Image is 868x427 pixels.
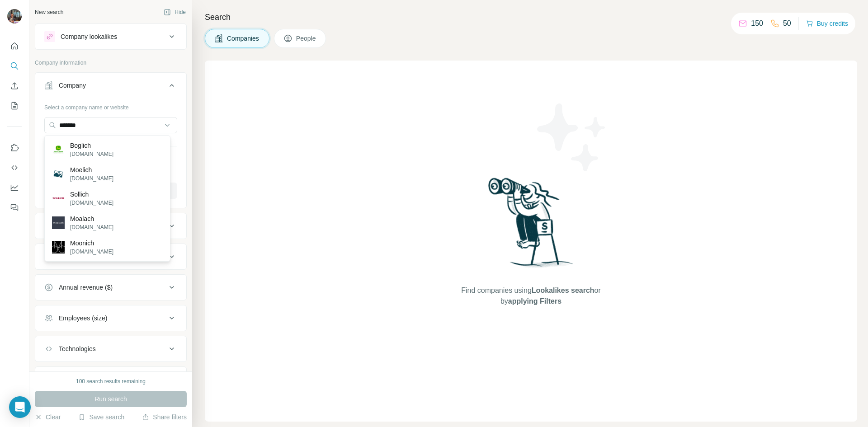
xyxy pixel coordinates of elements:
[59,283,113,292] div: Annual revenue ($)
[531,97,613,178] img: Surfe Illustration - Stars
[783,18,791,29] p: 50
[70,214,113,223] p: Moalach
[35,8,63,16] div: New search
[78,413,124,422] button: Save search
[44,100,177,112] div: Select a company name or website
[70,223,113,231] p: [DOMAIN_NAME]
[35,307,186,329] button: Employees (size)
[70,248,113,256] p: [DOMAIN_NAME]
[70,190,113,199] p: Sollich
[7,160,22,176] button: Use Surfe API
[70,239,113,248] p: Moonich
[35,26,186,47] button: Company lookalikes
[70,150,113,158] p: [DOMAIN_NAME]
[35,369,186,390] button: Keywords
[7,199,22,216] button: Feedback
[35,75,186,100] button: Company
[52,192,65,205] img: Sollich
[35,413,61,422] button: Clear
[508,297,561,305] span: applying Filters
[76,377,146,385] div: 100 search results remaining
[52,168,65,180] img: Moelich
[59,314,107,323] div: Employees (size)
[205,11,857,23] h4: Search
[70,174,113,183] p: [DOMAIN_NAME]
[142,413,187,422] button: Share filters
[484,175,578,276] img: Surfe Illustration - Woman searching with binoculars
[227,34,260,43] span: Companies
[806,17,848,30] button: Buy credits
[59,344,96,353] div: Technologies
[7,140,22,156] button: Use Surfe on LinkedIn
[9,396,31,418] div: Open Intercom Messenger
[532,286,594,294] span: Lookalikes search
[7,58,22,74] button: Search
[52,143,65,156] img: Boglich
[61,32,117,41] div: Company lookalikes
[7,78,22,94] button: Enrich CSV
[70,199,113,207] p: [DOMAIN_NAME]
[35,59,187,67] p: Company information
[751,18,763,29] p: 150
[35,338,186,360] button: Technologies
[7,179,22,196] button: Dashboard
[7,98,22,114] button: My lists
[35,215,186,237] button: Industry
[7,9,22,23] img: Avatar
[35,277,186,298] button: Annual revenue ($)
[35,246,186,267] button: HQ location
[59,81,86,90] div: Company
[458,285,603,307] span: Find companies using or by
[7,38,22,54] button: Quick start
[157,5,192,19] button: Hide
[296,34,317,43] span: People
[70,141,113,150] p: Boglich
[70,165,113,174] p: Moelich
[52,241,65,253] img: Moonich
[52,216,65,229] img: Moalach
